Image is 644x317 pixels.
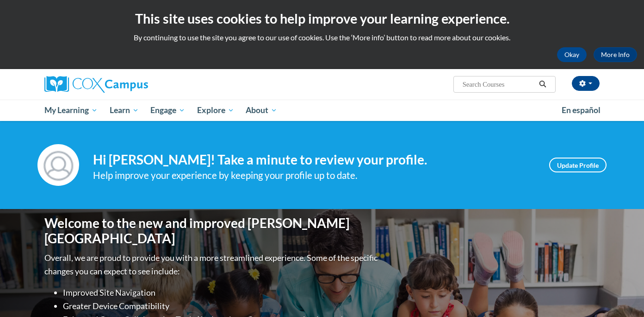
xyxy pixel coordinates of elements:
a: Explore [191,100,240,121]
a: En español [556,101,607,120]
a: Engage [144,100,191,121]
a: More Info [594,47,637,62]
p: By continuing to use the site you agree to our use of cookies. Use the ‘More info’ button to read... [7,32,637,43]
button: Search [536,79,550,90]
span: Learn [110,105,139,116]
img: Cox Campus [44,76,148,93]
h1: Welcome to the new and improved [PERSON_NAME][GEOGRAPHIC_DATA] [44,216,380,247]
input: Search Courses [462,79,536,90]
li: Improved Site Navigation [63,286,380,299]
li: Greater Device Compatibility [63,299,380,313]
img: Profile Image [37,144,79,186]
iframe: Button to launch messaging window [607,280,637,310]
span: Explore [197,105,234,116]
button: Account Settings [572,76,600,91]
h4: Hi [PERSON_NAME]! Take a minute to review your profile. [93,152,535,168]
a: Cox Campus [44,76,220,93]
span: My Learning [44,105,98,116]
div: Main menu [31,100,613,121]
a: Learn [104,100,145,121]
span: Engage [150,105,185,116]
a: My Learning [38,100,104,121]
h2: This site uses cookies to help improve your learning experience. [7,9,637,28]
div: Help improve your experience by keeping your profile up to date. [93,168,535,183]
span: En español [562,105,601,115]
p: Overall, we are proud to provide you with a more streamlined experience. Some of the specific cha... [44,251,380,278]
button: Okay [557,47,587,62]
a: Update Profile [549,158,607,172]
a: About [240,100,284,121]
span: About [246,105,277,116]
